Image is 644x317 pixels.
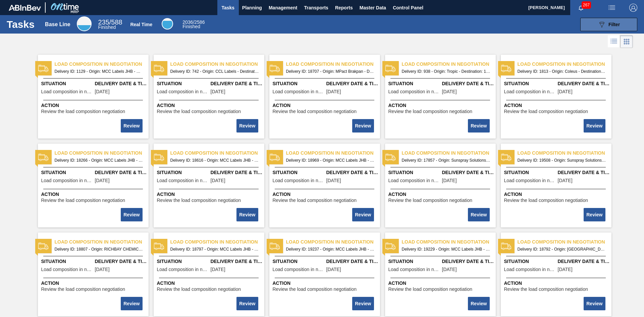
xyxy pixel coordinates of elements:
[157,169,209,176] span: Situation
[584,207,606,222] div: Complete task: 2279727
[326,80,378,87] span: Delivery Date & Time
[304,4,328,12] span: Transports
[468,208,489,221] button: Review
[170,150,264,157] span: Load composition in negotiation
[388,191,494,198] span: Action
[41,258,93,265] span: Situation
[584,208,605,221] button: Review
[442,80,494,87] span: Delivery Date & Time
[504,80,556,87] span: Situation
[388,102,494,109] span: Action
[273,178,325,183] span: Load composition in negotiation
[352,297,374,310] button: Review
[326,178,341,183] span: 09/12/2025,
[182,19,205,25] span: / 2586
[55,246,143,253] span: Delivery ID: 18807 - Origin: RICHBAY CHEMICALS PTY LTD - Destination: 1SE
[504,258,556,265] span: Situation
[504,102,610,109] span: Action
[388,80,440,87] span: Situation
[269,4,298,12] span: Management
[388,89,440,94] span: Load composition in negotiation
[157,109,241,114] span: Review the load composition negotiation
[558,258,610,265] span: Delivery Date & Time
[393,4,423,12] span: Control Panel
[402,61,496,68] span: Load composition in negotiation
[41,198,125,203] span: Review the load composition negotiation
[385,241,395,251] img: status
[121,118,143,133] div: Complete task: 2279718
[41,191,147,198] span: Action
[518,246,606,253] span: Delivery ID: 18792 - Origin: Thuthuka - Destination: 1SD
[273,280,378,287] span: Action
[273,102,378,109] span: Action
[504,169,556,176] span: Situation
[182,24,200,29] span: Finished
[121,297,142,310] button: Review
[352,119,374,133] button: Review
[558,178,573,183] span: 10/16/2025,
[286,68,375,75] span: Delivery ID: 18707 - Origin: MPact Brakpan - Destination: 1SD
[584,297,605,310] button: Review
[402,239,496,246] span: Load composition in negotiation
[629,4,637,12] img: Logout
[442,258,494,265] span: Delivery Date & Time
[211,169,263,176] span: Delivery Date & Time
[388,198,473,203] span: Review the load composition negotiation
[95,258,147,265] span: Delivery Date & Time
[469,118,490,133] div: Complete task: 2279721
[286,246,375,253] span: Delivery ID: 19237 - Origin: MCC Labels JHB - Destination: 1SE
[518,61,611,68] span: Load composition in negotiation
[504,178,556,183] span: Load composition in negotiation
[95,89,110,94] span: 03/31/2023,
[353,118,374,133] div: Complete task: 2279720
[469,207,490,222] div: Complete task: 2279726
[162,18,173,30] div: Real Time
[38,63,48,73] img: status
[286,150,380,157] span: Load composition in negotiation
[442,89,457,94] span: 03/13/2023,
[170,157,259,164] span: Delivery ID: 18616 - Origin: MCC Labels JHB - Destination: 1SD
[273,191,378,198] span: Action
[273,80,325,87] span: Situation
[237,296,259,311] div: Complete task: 2279729
[41,80,93,87] span: Situation
[326,89,341,94] span: 09/05/2025,
[608,22,620,27] span: Filter
[518,157,606,164] span: Delivery ID: 19508 - Origin: Sunspray Solutions - Destination: 1SB
[45,21,70,28] div: Base Line
[504,89,556,94] span: Load composition in negotiation
[55,61,149,68] span: Load composition in negotiation
[211,80,263,87] span: Delivery Date & Time
[95,169,147,176] span: Delivery Date & Time
[504,287,588,292] span: Review the load composition negotiation
[335,4,353,12] span: Reports
[211,178,225,183] span: 09/02/2025,
[98,24,116,30] span: Finished
[170,61,264,68] span: Load composition in negotiation
[121,207,143,222] div: Complete task: 2279723
[41,109,125,114] span: Review the load composition negotiation
[55,157,143,164] span: Delivery ID: 18266 - Origin: MCC Labels JHB - Destination: 1SD
[501,63,511,73] img: status
[157,258,209,265] span: Situation
[442,178,457,183] span: 08/11/2025,
[518,239,611,246] span: Load composition in negotiation
[286,239,380,246] span: Load composition in negotiation
[95,178,110,183] span: 08/20/2025,
[157,287,241,292] span: Review the load composition negotiation
[270,63,280,73] img: status
[273,258,325,265] span: Situation
[584,119,605,133] button: Review
[468,119,489,133] button: Review
[388,287,473,292] span: Review the load composition negotiation
[157,89,209,94] span: Load composition in negotiation
[326,267,341,272] span: 09/30/2025,
[41,89,93,94] span: Load composition in negotiation
[352,208,374,221] button: Review
[38,241,48,251] img: status
[95,80,147,87] span: Delivery Date & Time
[7,20,36,28] h1: Tasks
[353,296,374,311] div: Complete task: 2279730
[221,4,235,12] span: Tasks
[157,280,263,287] span: Action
